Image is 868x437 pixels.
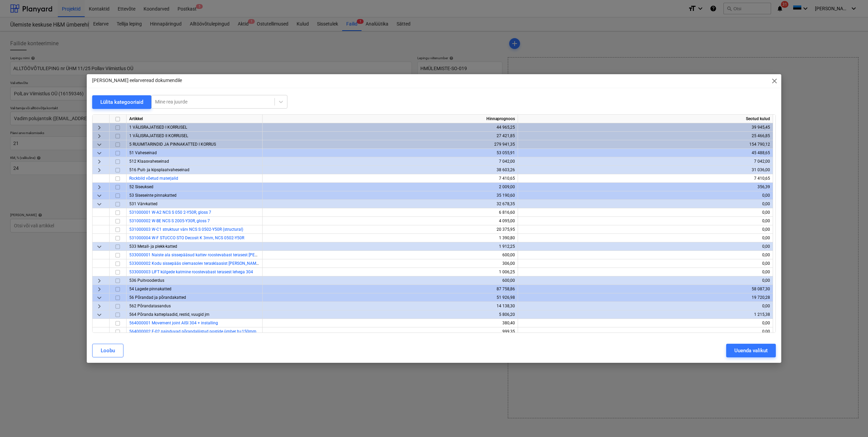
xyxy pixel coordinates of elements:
a: 531000004 W-F STUCCO STO Decosit K 3mm, NCS 0502-Y50R [129,236,244,240]
div: 2 009,00 [265,183,515,191]
div: 1 390,80 [265,234,515,242]
div: 380,40 [265,319,515,327]
div: Loobu [101,346,115,355]
span: 531 Värvkatted [129,201,157,206]
div: 356,39 [521,183,770,191]
div: 306,00 [265,259,515,268]
button: Loobu [92,344,123,357]
div: 87 758,86 [265,285,515,293]
a: 533000003 LIFT külgede katmine roostevabast terasest lehega 304 [129,270,253,274]
div: 58 087,30 [521,285,770,293]
span: keyboard_arrow_right [95,132,103,140]
span: 54 Lagede pinnakatted [129,287,171,291]
div: 1 215,38 [521,310,770,319]
div: Uuenda valikut [734,346,768,355]
span: 512 Klaasvaheseinad [129,159,169,164]
span: 533 Metall- ja plekk-katted [129,244,177,249]
div: 25 466,85 [521,132,770,140]
div: 0,00 [521,200,770,208]
p: [PERSON_NAME] eelarveread dokumendile [92,77,182,84]
div: 0,00 [521,217,770,225]
span: keyboard_arrow_right [95,277,103,285]
div: 0,00 [521,302,770,310]
div: 7 042,00 [521,157,770,166]
span: keyboard_arrow_right [95,285,103,293]
div: 154 790,12 [521,140,770,149]
span: 562 Põrandatasandus [129,304,171,308]
a: 564000001 Movement joint AISI 304 + installing [129,321,218,325]
div: 5 806,20 [265,310,515,319]
span: 564 Põranda katteplaadid, restid, vuugid jm [129,312,210,317]
div: 7 042,00 [265,157,515,166]
span: keyboard_arrow_down [95,200,103,208]
button: Lülita kategooriaid [92,95,151,109]
span: 516 Puit- ja kipsplaatvaheseinad [129,167,189,172]
div: 7 410,65 [521,174,770,183]
div: 14 138,30 [265,302,515,310]
span: keyboard_arrow_right [95,166,103,174]
div: 51 926,98 [265,293,515,302]
span: keyboard_arrow_down [95,311,103,319]
span: 1 VÄLISRAJATISED I KORRUSEL [129,125,187,130]
div: 53 055,91 [265,149,515,157]
div: 20 375,95 [265,225,515,234]
div: 0,00 [521,327,770,336]
div: 19 720,28 [521,293,770,302]
span: close [770,77,779,85]
div: 4 095,00 [265,217,515,225]
a: 533000001 Naiste ala sissepääsud kattev roostevabast terasest [PERSON_NAME] H=165mm [129,253,301,257]
span: keyboard_arrow_down [95,243,103,251]
a: 564000002 F-02 painduvad põrandaliistud postide ümber h=150mm [129,329,256,334]
div: 279 941,35 [265,140,515,149]
div: 600,00 [265,251,515,259]
div: 0,00 [521,234,770,242]
div: 45 488,65 [521,149,770,157]
span: keyboard_arrow_right [95,124,103,132]
div: 0,00 [521,251,770,259]
a: Rockbild võetud materjalid [129,176,178,181]
span: 53 Siseseinte pinnakatted [129,193,177,198]
div: 600,00 [265,276,515,285]
span: 536 Puitvooderdus [129,278,164,283]
a: 533000002 Kodu sissepääs olemasolev terasklaasist [PERSON_NAME], värvides selle mustaks RAL 9004 [129,261,321,266]
div: 0,00 [521,208,770,217]
div: 39 945,45 [521,123,770,132]
div: 0,00 [521,259,770,268]
span: 52 Siseuksed [129,184,153,189]
div: 35 190,60 [265,191,515,200]
div: 0,00 [521,242,770,251]
div: 0,00 [521,225,770,234]
span: 533000002 Kodu sissepääs olemasolev terasklaasist kate, värvides selle mustaks RAL 9004 [129,261,321,266]
span: keyboard_arrow_down [95,149,103,157]
div: Hinnaprognoos [263,115,518,123]
div: 0,00 [521,276,770,285]
button: Uuenda valikut [726,344,776,357]
a: 531000001 W-A2 NCS S 050 2-Y50R, gloss 7 [129,210,211,215]
div: 999,35 [265,327,515,336]
div: 0,00 [521,268,770,276]
span: keyboard_arrow_down [95,141,103,149]
div: 0,00 [521,191,770,200]
div: Artikkel [127,115,263,123]
span: 56 Põrandad ja põrandakatted [129,295,186,300]
a: 531000002 W-BE NCS S 2005-Y30R, gloss 7 [129,218,210,223]
span: keyboard_arrow_right [95,302,103,310]
div: 6 816,60 [265,208,515,217]
span: 1 VÄLISRAJATISED II KORRUSEL [129,133,188,138]
div: 38 603,26 [265,166,515,174]
div: 1 006,25 [265,268,515,276]
a: 531000003 W-C1 struktuur värv NCS S 0502-Y50R (structural) [129,227,243,232]
span: 5 RUUMITARINDID JA PINNAKATTED I KORRUS [129,142,216,147]
div: 1 912,25 [265,242,515,251]
div: 0,00 [521,319,770,327]
span: 533000001 Naiste ala sissepääsud kattev roostevabast terasest kate H=165mm [129,253,301,257]
span: 51 Vaheseinad [129,150,157,155]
